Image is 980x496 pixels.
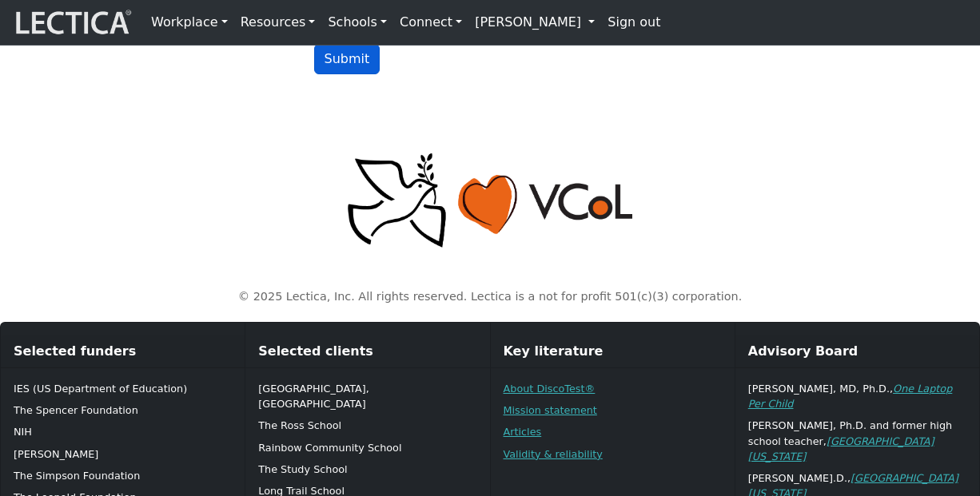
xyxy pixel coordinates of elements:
[258,440,476,455] p: Rainbow Community School
[735,335,979,368] div: Advisory Board
[393,6,468,38] a: Connect
[234,6,322,38] a: Resources
[44,288,936,306] p: © 2025 Lectica, Inc. All rights reserved. Lectica is a not for profit 501(c)(3) corporation.
[145,6,234,38] a: Workplace
[504,383,596,395] a: About DiscoTest®
[14,446,232,462] p: [PERSON_NAME]
[748,418,966,464] p: [PERSON_NAME], Ph.D. and former high school teacher,
[258,381,476,411] p: [GEOGRAPHIC_DATA], [GEOGRAPHIC_DATA]
[12,7,132,38] img: lecticalive
[321,6,393,38] a: Schools
[748,435,934,462] a: [GEOGRAPHIC_DATA][US_STATE]
[504,448,603,460] a: Validity & reliability
[258,462,476,477] p: The Study School
[245,335,489,368] div: Selected clients
[491,335,735,368] div: Key literature
[748,381,966,411] p: [PERSON_NAME], MD, Ph.D.,
[258,418,476,433] p: The Ross School
[468,6,601,38] a: [PERSON_NAME]
[314,44,380,74] button: Submit
[14,468,232,483] p: The Simpson Foundation
[14,381,232,396] p: IES (US Department of Education)
[14,403,232,418] p: The Spencer Foundation
[504,426,542,438] a: Articles
[601,6,667,38] a: Sign out
[1,335,245,368] div: Selected funders
[504,404,597,416] a: Mission statement
[14,424,232,439] p: NIH
[343,151,637,251] img: Peace, love, VCoL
